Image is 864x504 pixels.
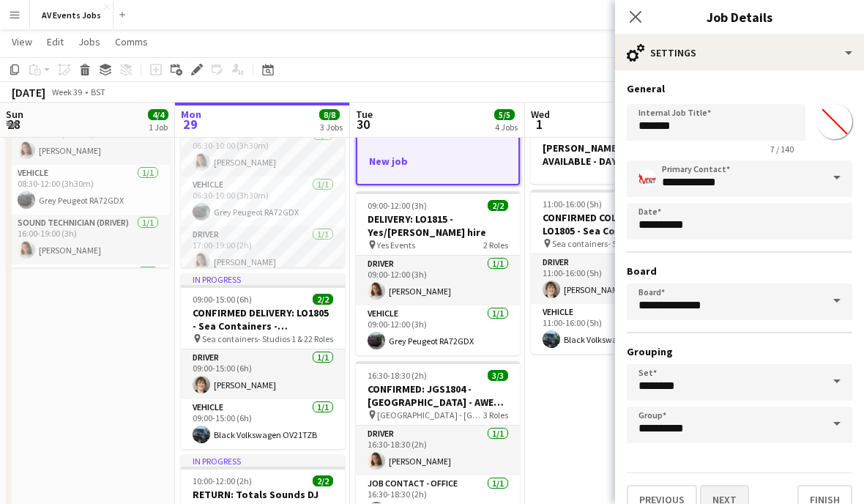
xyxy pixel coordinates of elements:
[377,409,483,420] span: [GEOGRAPHIC_DATA] - [GEOGRAPHIC_DATA]
[356,256,520,305] app-card-role: Driver1/109:00-12:00 (3h)[PERSON_NAME]
[6,108,23,121] span: Sun
[193,294,252,305] span: 09:00-15:00 (6h)
[543,199,602,210] span: 11:00-16:00 (5h)
[488,370,508,381] span: 3/3
[531,254,695,304] app-card-role: Driver1/111:00-16:00 (5h)[PERSON_NAME]
[552,238,658,249] span: Sea containers- Studios 1 & 2
[4,116,23,133] span: 28
[12,85,45,100] div: [DATE]
[356,120,520,185] app-job-card: DraftNew job
[313,294,333,305] span: 2/2
[12,35,32,48] span: View
[72,32,106,51] a: Jobs
[48,86,85,97] span: Week 39
[6,264,170,314] app-card-role: Vehicle1/1
[6,51,170,267] app-job-card: 08:30-19:00 (10h30m)4/4V.LIGHT PENCIL: Oxford BHF Choir PA Westgate, [GEOGRAPHIC_DATA]4 RolesSoun...
[41,32,70,51] a: Edit
[615,7,864,26] h3: Job Details
[181,273,345,285] div: In progress
[759,144,805,155] span: 7 / 140
[488,200,508,211] span: 2/2
[356,305,520,355] app-card-role: Vehicle1/109:00-12:00 (3h)Grey Peugeot RA72GDX
[6,165,170,215] app-card-role: Vehicle1/108:30-12:00 (3h30m)Grey Peugeot RA72GDX
[181,108,201,121] span: Mon
[181,226,345,276] app-card-role: Driver1/117:00-19:00 (2h)[PERSON_NAME]
[6,215,170,264] app-card-role: Sound technician (Driver)1/116:00-19:00 (3h)[PERSON_NAME]
[483,409,508,420] span: 3 Roles
[47,35,64,48] span: Edit
[181,51,345,267] app-job-card: In progress06:30-19:00 (12h30m)4/4CONFIRMED - LO1595 - Thames Hub, Ways of Working session [GEOGR...
[6,32,38,51] a: View
[30,1,113,29] button: AV Events Jobs
[181,177,345,226] app-card-role: Vehicle1/106:30-10:00 (3h30m)Grey Peugeot RA72GDX
[356,426,520,475] app-card-role: Driver1/116:30-18:30 (2h)[PERSON_NAME]
[6,115,170,165] app-card-role: Sound technician (Driver)1/108:30-12:00 (3h30m)[PERSON_NAME]
[495,122,518,133] div: 4 Jobs
[181,349,345,399] app-card-role: Driver1/109:00-15:00 (6h)[PERSON_NAME]
[202,333,308,344] span: Sea containers- Studios 1 & 2
[368,370,427,381] span: 16:30-18:30 (2h)
[356,108,373,121] span: Tue
[627,82,852,95] h3: General
[308,333,333,344] span: 2 Roles
[531,190,695,354] app-job-card: 11:00-16:00 (5h)2/2CONFIRMED COLLECTION: LO1805 - Sea Containers - Transparity Customer Summit Se...
[115,35,148,48] span: Comms
[320,122,343,133] div: 3 Jobs
[531,120,695,184] app-job-card: [PERSON_NAME] NOT AVAILABLE - DAYTIME
[356,212,520,239] h3: DELIVERY: LO1815 - Yes/[PERSON_NAME] hire
[483,240,508,251] span: 2 Roles
[615,35,864,70] div: Settings
[627,345,852,358] h3: Grouping
[179,116,201,133] span: 29
[531,211,695,237] h3: CONFIRMED COLLECTION: LO1805 - Sea Containers - Transparity Customer Summit
[148,109,168,120] span: 4/4
[494,109,515,120] span: 5/5
[78,35,100,48] span: Jobs
[531,108,550,121] span: Wed
[377,240,415,251] span: Yes Events
[627,264,852,278] h3: Board
[357,155,518,168] h3: New job
[313,475,333,486] span: 2/2
[531,304,695,354] app-card-role: Vehicle1/111:00-16:00 (5h)Black Volkswagen OV21TZB
[91,86,105,97] div: BST
[109,32,154,51] a: Comms
[181,273,345,449] app-job-card: In progress09:00-15:00 (6h)2/2CONFIRMED DELIVERY: LO1805 - Sea Containers - Transparity Customer ...
[356,191,520,355] app-job-card: 09:00-12:00 (3h)2/2DELIVERY: LO1815 - Yes/[PERSON_NAME] hire Yes Events2 RolesDriver1/109:00-12:0...
[181,399,345,449] app-card-role: Vehicle1/109:00-15:00 (6h)Black Volkswagen OV21TZB
[181,306,345,333] h3: CONFIRMED DELIVERY: LO1805 - Sea Containers - Transparity Customer Summit
[354,116,373,133] span: 30
[319,109,340,120] span: 8/8
[531,141,695,168] h3: [PERSON_NAME] NOT AVAILABLE - DAYTIME
[181,127,345,177] app-card-role: Driver1/106:30-10:00 (3h30m)[PERSON_NAME]
[149,122,168,133] div: 1 Job
[529,116,550,133] span: 1
[193,475,252,486] span: 10:00-12:00 (2h)
[181,455,345,467] div: In progress
[356,382,520,409] h3: CONFIRMED: JGS1804 - [GEOGRAPHIC_DATA] - AWE GradFest
[368,200,427,211] span: 09:00-12:00 (3h)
